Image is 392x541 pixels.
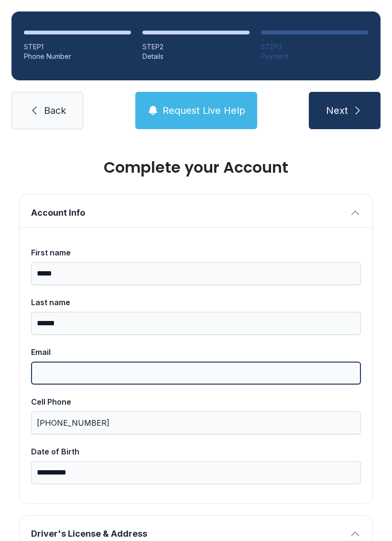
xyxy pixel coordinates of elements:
[31,411,361,434] input: Cell Phone
[24,52,131,61] div: Phone Number
[31,362,361,385] input: Email
[31,247,361,258] div: First name
[142,52,250,61] div: Details
[31,262,361,285] input: First name
[24,42,131,52] div: STEP 1
[31,461,361,484] input: Date of Birth
[326,104,348,117] span: Next
[142,42,250,52] div: STEP 2
[20,195,372,227] button: Account Info
[31,206,346,220] span: Account Info
[44,104,66,117] span: Back
[31,446,361,457] div: Date of Birth
[31,346,361,358] div: Email
[261,42,368,52] div: STEP 3
[31,527,346,541] span: Driver's License & Address
[31,312,361,335] input: Last name
[31,297,361,308] div: Last name
[163,104,245,117] span: Request Live Help
[19,160,373,175] h1: Complete your Account
[31,396,361,408] div: Cell Phone
[261,52,368,61] div: Payment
